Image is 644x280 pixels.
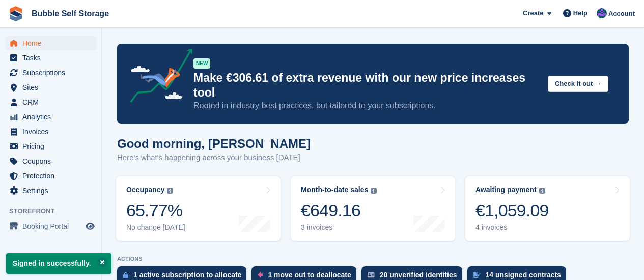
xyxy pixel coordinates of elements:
a: Month-to-date sales €649.16 3 invoices [291,176,455,241]
h1: Good morning, [PERSON_NAME] [117,137,311,150]
a: menu [5,183,96,198]
span: Pricing [22,139,83,153]
div: 4 invoices [475,223,549,232]
a: Awaiting payment €1,059.09 4 invoices [465,176,630,241]
span: CRM [22,95,83,109]
img: verify_identity-adf6edd0f0f0b5bbfe63781bf79b02c33cf7c696d77639b501bdc392416b5a36.svg [368,272,375,278]
img: icon-info-grey-7440780725fd019a000dd9b08b2336e03edf1995a4989e88bcd33f0948082b44.svg [371,188,377,194]
a: Preview store [84,220,96,232]
span: Tasks [22,51,83,65]
img: active_subscription_to_allocate_icon-d502201f5373d7db506a760aba3b589e785aa758c864c3986d89f69b8ff3... [123,272,128,278]
a: menu [5,36,96,50]
span: Invoices [22,125,83,139]
p: Make €306.61 of extra revenue with our new price increases tool [193,71,540,100]
span: Settings [22,183,83,198]
a: menu [5,66,96,80]
p: Signed in successfully. [6,253,111,274]
div: Awaiting payment [475,185,537,194]
span: Subscriptions [22,66,83,80]
p: ACTIONS [117,256,629,262]
a: menu [5,154,96,168]
span: Home [22,36,83,50]
img: icon-info-grey-7440780725fd019a000dd9b08b2336e03edf1995a4989e88bcd33f0948082b44.svg [539,188,545,194]
img: contract_signature_icon-13c848040528278c33f63329250d36e43548de30e8caae1d1a13099fd9432cc5.svg [473,272,481,278]
span: Create [523,8,543,18]
a: Occupancy 65.77% No change [DATE] [116,176,281,241]
a: menu [5,139,96,153]
span: Storefront [9,206,101,216]
img: price-adjustments-announcement-icon-8257ccfd72463d97f412b2fc003d46551f7dbcb40ab6d574587a9cd5c0d94... [122,48,193,106]
a: Bubble Self Storage [27,5,113,22]
span: Coupons [22,154,83,168]
span: Analytics [22,110,83,124]
div: 65.77% [126,200,185,221]
img: stora-icon-8386f47178a22dfd0bd8f6a31ec36ba5ce8667c1dd55bd0f319d3a0aa187defe.svg [8,6,23,21]
a: menu [5,110,96,124]
a: menu [5,51,96,65]
div: 20 unverified identities [380,271,457,279]
div: Occupancy [126,185,164,194]
button: Check it out → [548,76,608,92]
img: move_outs_to_deallocate_icon-f764333ba52eb49d3ac5e1228854f67142a1ed5810a6f6cc68b1a99e826820c5.svg [258,272,263,278]
a: menu [5,95,96,109]
div: No change [DATE] [126,223,185,232]
p: Rooted in industry best practices, but tailored to your subscriptions. [193,100,540,111]
a: menu [5,219,96,233]
div: 14 unsigned contracts [486,271,562,279]
a: menu [5,125,96,139]
div: 1 active subscription to allocate [133,271,241,279]
span: Booking Portal [22,219,83,233]
div: NEW [193,58,210,69]
div: €1,059.09 [475,200,549,221]
span: Sites [22,80,83,95]
div: 1 move out to deallocate [268,271,351,279]
span: Account [608,9,635,19]
div: Month-to-date sales [301,185,368,194]
span: Protection [22,169,83,183]
div: €649.16 [301,200,377,221]
a: menu [5,169,96,183]
p: Here's what's happening across your business [DATE] [117,152,311,164]
img: Stuart Jackson [597,8,607,18]
div: 3 invoices [301,223,377,232]
a: menu [5,80,96,95]
span: Help [573,8,587,18]
img: icon-info-grey-7440780725fd019a000dd9b08b2336e03edf1995a4989e88bcd33f0948082b44.svg [167,188,173,194]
